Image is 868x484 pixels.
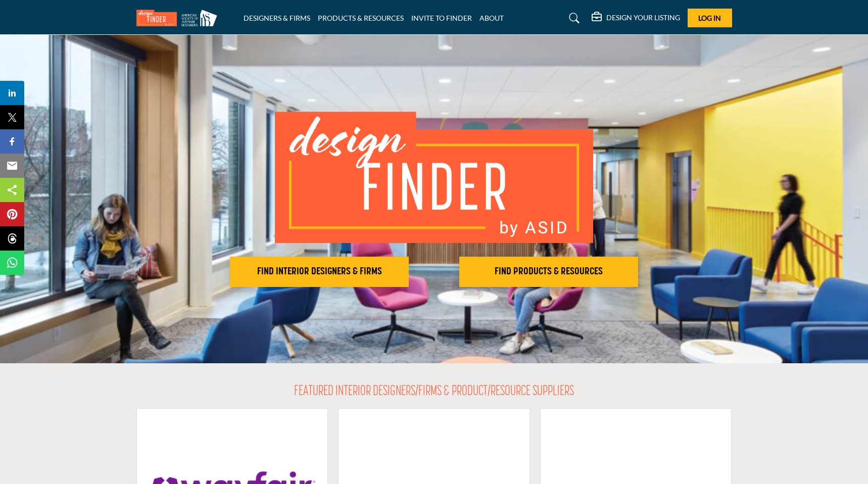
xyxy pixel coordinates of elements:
h2: FEATURED INTERIOR DESIGNERS/FIRMS & PRODUCT/RESOURCE SUPPLIERS [294,383,574,401]
span: Log In [698,14,721,22]
h5: DESIGN YOUR LISTING [606,13,680,22]
h2: FIND INTERIOR DESIGNERS & FIRMS [233,266,406,278]
a: DESIGNERS & FIRMS [244,14,310,22]
div: DESIGN YOUR LISTING [592,12,680,24]
a: INVITE TO FINDER [411,14,472,22]
a: PRODUCTS & RESOURCES [318,14,404,22]
button: FIND PRODUCTS & RESOURCES [459,257,638,287]
img: Site Logo [136,10,222,26]
button: FIND INTERIOR DESIGNERS & FIRMS [230,257,409,287]
a: ABOUT [479,14,504,22]
a: Search [559,10,586,26]
button: Log In [688,9,732,27]
h2: FIND PRODUCTS & RESOURCES [462,266,635,278]
img: image [275,112,593,243]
